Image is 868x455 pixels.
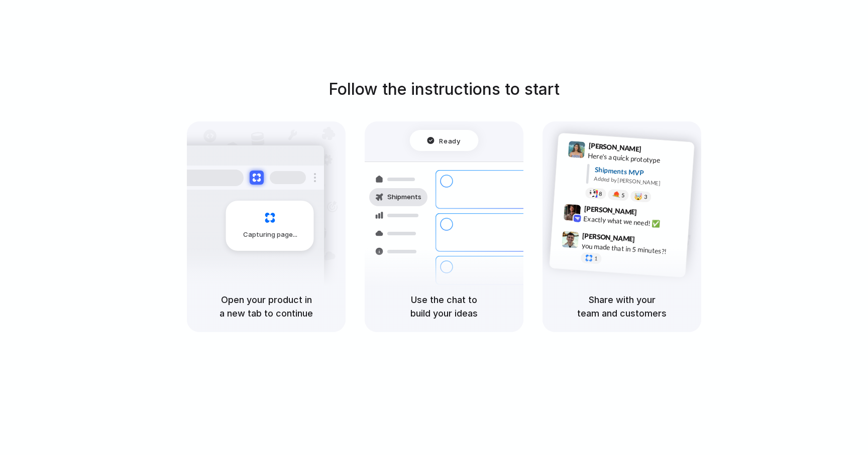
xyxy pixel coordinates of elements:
h1: Follow the instructions to start [329,77,560,101]
span: 8 [599,191,602,197]
div: Added by [PERSON_NAME] [594,175,686,189]
span: 5 [621,193,625,198]
h5: Open your product in a new tab to continue [199,293,334,320]
h5: Use the chat to build your ideas [377,293,511,320]
span: Ready [440,135,461,145]
span: Shipments [387,192,421,202]
span: [PERSON_NAME] [588,140,641,155]
div: Exactly what we need! ✅ [583,214,684,231]
div: Shipments MVP [594,165,687,181]
span: 9:42 AM [640,208,661,220]
div: Here's a quick prototype [588,150,688,168]
span: 9:47 AM [638,235,659,247]
span: 9:41 AM [644,145,665,157]
div: you made that in 5 minutes?! [581,240,682,257]
span: [PERSON_NAME] [582,230,635,245]
span: [PERSON_NAME] [584,203,637,218]
span: Capturing page [243,230,299,240]
span: 1 [594,256,598,261]
span: 3 [644,194,647,200]
h5: Share with your team and customers [555,293,689,320]
div: 🤯 [634,193,643,200]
